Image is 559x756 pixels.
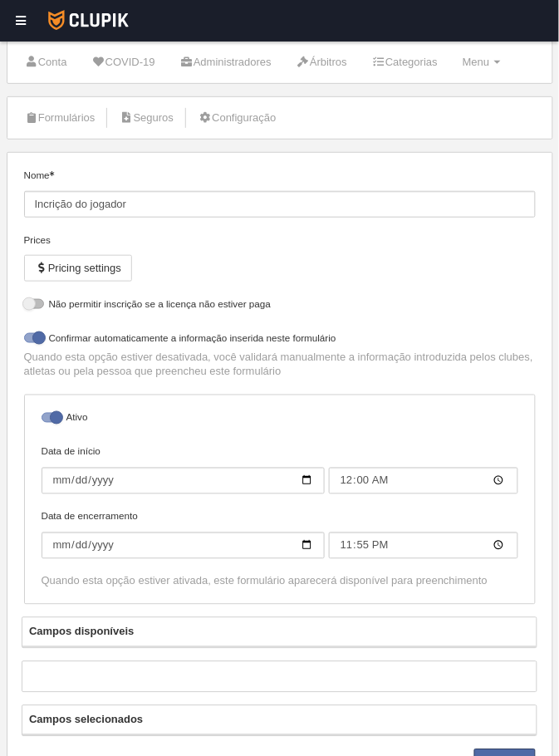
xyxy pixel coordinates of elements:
img: Clupik [48,10,129,30]
label: Data de encerramento [42,509,518,559]
a: Árbitros [287,50,356,75]
a: Configuração [189,106,286,130]
div: Prices [24,233,536,248]
label: Confirmar automaticamente a informação inserida neste formulário [24,331,536,350]
a: Menu [454,50,510,75]
i: Obrigatório [50,171,55,176]
input: Nome [24,191,536,218]
div: Quando esta opção estiver ativada, este formulário aparecerá disponível para preenchimento [42,574,518,589]
a: Seguros [110,106,183,130]
a: Administradores [171,50,281,75]
label: Nome [24,168,536,218]
th: Campos selecionados [22,706,537,735]
input: Data de início [42,468,325,494]
span: Menu [463,56,490,68]
button: Pricing settings [24,255,132,282]
input: Data de início [329,468,518,494]
a: Categorias [363,50,447,75]
label: Ativo [42,410,518,430]
a: Conta [16,50,76,75]
label: Data de início [42,444,518,494]
p: Quando esta opção estiver desativada, você validará manualmente a informação introduzida pelos cl... [24,350,536,380]
th: Campos disponíveis [22,618,537,647]
label: Não permitir inscrição se a licença não estiver paga [24,297,536,316]
a: Formulários [16,106,105,130]
input: Data de encerramento [329,533,518,559]
input: Data de encerramento [42,533,325,559]
a: COVID-19 [82,50,164,75]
